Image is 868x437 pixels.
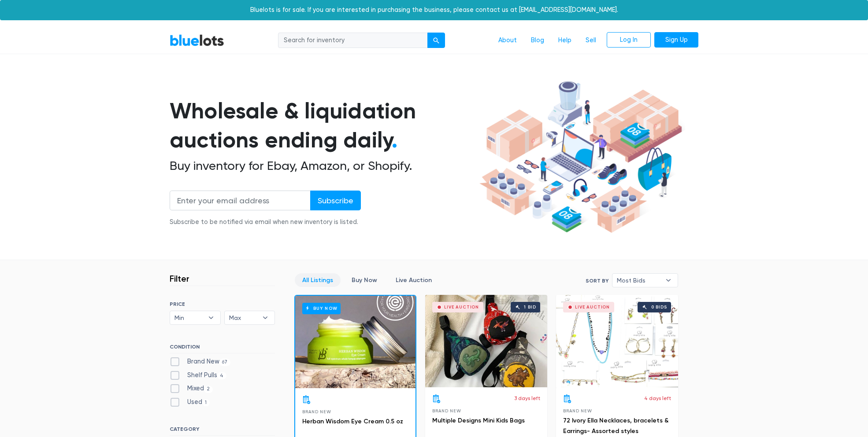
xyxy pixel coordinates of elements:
a: Sign Up [654,32,698,48]
span: 2 [204,386,213,393]
a: Buy Now [295,296,415,388]
label: Shelf Pulls [170,371,226,380]
a: Buy Now [344,273,385,287]
h3: Filter [170,273,189,284]
span: Brand New [563,408,592,413]
span: 67 [219,359,230,366]
span: Min [174,311,204,324]
h6: CATEGORY [170,426,275,436]
label: Mixed [170,384,213,393]
h6: PRICE [170,301,275,307]
h2: Buy inventory for Ebay, Amazon, or Shopify. [170,158,476,173]
a: Live Auction 0 bids [556,295,678,387]
p: 3 days left [514,394,540,402]
h1: Wholesale & liquidation auctions ending daily [170,96,476,155]
div: Live Auction [575,305,610,309]
a: Herban Wisdom Eye Cream 0.5 oz [302,418,403,425]
a: Help [551,32,579,49]
input: Enter your email address [170,191,311,210]
b: ▾ [659,274,678,287]
b: ▾ [256,311,274,324]
span: . [392,127,397,153]
a: Live Auction [388,273,439,287]
input: Subscribe [310,191,361,210]
b: ▾ [202,311,220,324]
div: 1 bid [524,305,536,309]
label: Sort By [586,277,608,285]
div: Live Auction [444,305,479,309]
span: Brand New [432,408,461,413]
h6: CONDITION [170,344,275,353]
a: All Listings [295,273,341,287]
input: Search for inventory [278,33,428,48]
a: 72 Ivory Ella Necklaces, bracelets & Earrings- Assorted styles [563,417,668,435]
a: Blog [524,32,551,49]
a: BlueLots [170,34,224,47]
span: Most Bids [617,274,661,287]
div: 0 bids [651,305,667,309]
span: 1 [202,399,210,406]
img: hero-ee84e7d0318cb26816c560f6b4441b76977f77a177738b4e94f68c95b2b83dbb.png [476,77,685,237]
label: Brand New [170,357,230,367]
a: Live Auction 1 bid [425,295,547,387]
p: 4 days left [644,394,671,402]
h6: Buy Now [302,303,341,314]
a: About [491,32,524,49]
a: Multiple Designs Mini Kids Bags [432,417,525,424]
span: 4 [217,372,226,379]
span: Max [229,311,258,324]
span: Brand New [302,409,331,414]
a: Sell [579,32,603,49]
label: Used [170,397,210,407]
div: Subscribe to be notified via email when new inventory is listed. [170,217,361,227]
a: Log In [607,32,651,48]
